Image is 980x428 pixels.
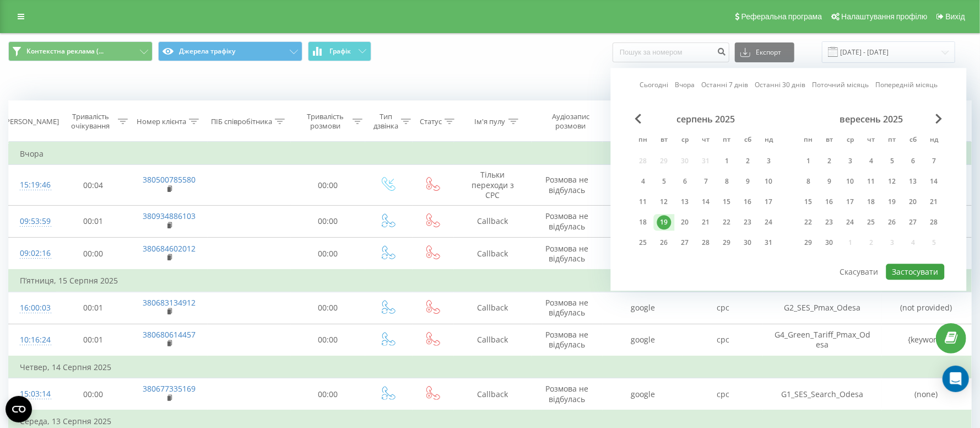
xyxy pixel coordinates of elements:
div: Тривалість розмови [301,112,350,131]
abbr: четвер [863,132,880,149]
td: google [603,292,683,324]
div: 11 [636,195,651,209]
div: ср 10 вер 2025 р. [840,173,861,190]
div: 3 [762,154,776,168]
span: Розмова не відбулась [545,383,588,404]
div: нд 24 серп 2025 р. [759,214,779,231]
div: ср 6 серп 2025 р. [675,173,696,190]
a: 380934886103 [143,211,196,221]
div: пт 5 вер 2025 р. [882,153,903,169]
div: чт 14 серп 2025 р. [696,194,717,210]
div: сб 20 вер 2025 р. [903,194,924,210]
div: 14 [927,174,941,189]
a: Попередній місяць [875,80,938,90]
div: 12 [657,195,672,209]
div: 28 [699,236,713,250]
div: 21 [927,195,941,209]
div: 10:16:24 [20,329,45,351]
span: Розмова не відбулась [545,211,588,231]
div: нд 3 серп 2025 р. [759,153,779,169]
button: Джерела трафіку [158,41,302,61]
div: сб 30 серп 2025 р. [738,234,759,251]
div: вт 30 вер 2025 р. [819,234,840,251]
abbr: середа [677,132,694,149]
td: cpc [683,324,764,356]
div: 7 [927,154,941,168]
div: нд 31 серп 2025 р. [759,234,779,251]
div: вт 19 серп 2025 р. [654,214,675,231]
div: 17 [843,195,858,209]
div: чт 11 вер 2025 р. [861,173,882,190]
div: 27 [906,215,921,229]
abbr: субота [905,132,922,149]
abbr: субота [740,132,756,149]
td: google [603,378,683,411]
div: 25 [636,236,651,250]
div: Тип дзвінка [373,112,398,131]
button: Експорт [735,42,794,62]
div: ср 27 серп 2025 р. [675,234,696,251]
td: Callback [454,324,531,356]
div: 18 [864,195,879,209]
div: 12 [885,174,900,189]
div: 6 [906,154,921,168]
a: 380683134912 [143,297,196,308]
abbr: понеділок [635,132,652,149]
div: 21 [699,215,713,229]
div: 13 [906,174,921,189]
abbr: п’ятниця [884,132,901,149]
div: 13 [678,195,692,209]
td: 00:01 [56,324,131,356]
td: G4_Green_Tariff_Pmax_Odesa [763,324,882,356]
div: 5 [885,154,900,168]
td: google [603,324,683,356]
div: 29 [720,236,734,250]
td: 00:00 [291,205,365,237]
div: 8 [802,174,816,189]
div: 27 [678,236,692,250]
div: 09:02:16 [20,243,45,264]
span: Контекстна реклама (... [26,47,104,56]
abbr: понеділок [800,132,817,149]
a: Сьогодні [640,80,668,90]
div: 26 [657,236,672,250]
td: Четвер, 14 Серпня 2025 [9,356,972,378]
div: 3 [843,154,858,168]
div: 15:03:14 [20,383,45,405]
div: 18 [636,215,651,229]
div: нд 21 вер 2025 р. [924,194,945,210]
div: чт 7 серп 2025 р. [696,173,717,190]
span: Розмова не відбулась [545,174,588,195]
div: 16:00:03 [20,297,45,319]
div: Тривалість очікування [66,112,115,131]
div: пт 29 серп 2025 р. [717,234,738,251]
div: 31 [762,236,776,250]
div: 22 [720,215,734,229]
div: серпень 2025 [633,114,779,125]
div: сб 23 серп 2025 р. [738,214,759,231]
td: google [603,205,683,237]
a: 380684602012 [143,243,196,254]
div: вт 26 серп 2025 р. [654,234,675,251]
div: 15 [802,195,816,209]
div: пн 29 вер 2025 р. [798,234,819,251]
td: Callback [454,238,531,270]
div: 24 [843,215,858,229]
div: Аудіозапис розмови [542,112,600,131]
td: google [603,165,683,206]
td: 00:00 [291,378,365,411]
div: чт 4 вер 2025 р. [861,153,882,169]
div: 25 [864,215,879,229]
button: Скасувати [833,264,884,280]
span: Реферальна програма [741,12,822,21]
div: 2 [822,154,837,168]
span: Графік [329,47,351,55]
span: Налаштування профілю [841,12,927,21]
div: чт 21 серп 2025 р. [696,214,717,231]
abbr: середа [842,132,859,149]
div: 19 [885,195,900,209]
div: ср 3 вер 2025 р. [840,153,861,169]
button: Open CMP widget [6,396,32,422]
abbr: вівторок [821,132,838,149]
abbr: неділя [761,132,777,149]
